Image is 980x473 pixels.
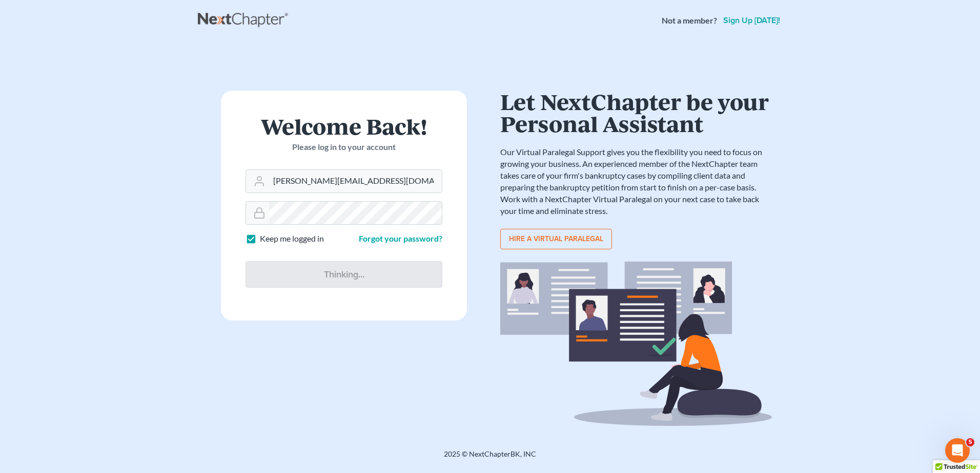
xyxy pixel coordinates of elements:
strong: Not a member? [662,15,717,27]
h1: Welcome Back! [246,115,442,137]
img: virtual_paralegal_bg-b12c8cf30858a2b2c02ea913d52db5c468ecc422855d04272ea22d19010d70dc.svg [500,262,772,426]
label: Keep me logged in [260,233,324,245]
input: Thinking... [246,261,442,288]
a: Sign up [DATE]! [721,16,782,25]
div: 2025 © NextChapterBK, INC [198,449,782,467]
p: Our Virtual Paralegal Support gives you the flexibility you need to focus on growing your busines... [500,146,772,217]
a: Hire a virtual paralegal [500,229,612,249]
input: Email Address [269,170,442,192]
a: Forgot your password? [359,233,442,243]
p: Please log in to your account [246,141,442,153]
h1: Let NextChapter be your Personal Assistant [500,91,772,134]
span: 5 [966,438,974,446]
iframe: Intercom live chat [945,438,970,463]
